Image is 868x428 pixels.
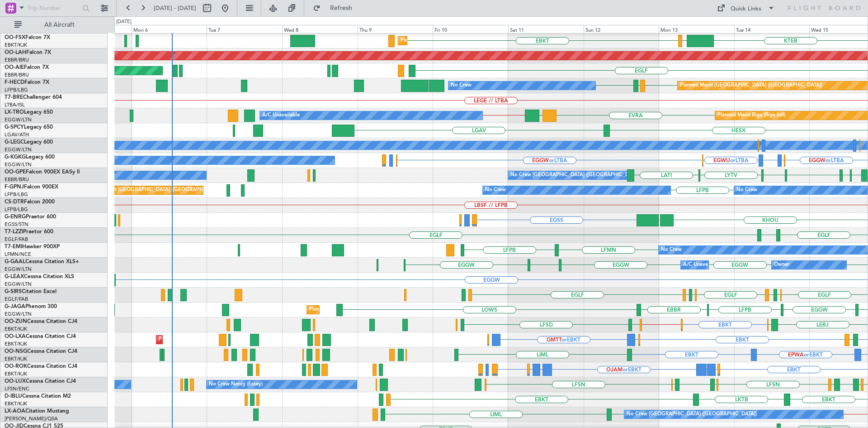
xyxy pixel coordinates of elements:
span: T7-BRE [5,95,23,100]
span: OO-LUX [5,379,26,384]
a: G-ENRGPraetor 600 [5,214,56,220]
a: OO-NSGCessna Citation CJ4 [5,349,77,354]
span: All Aircraft [24,22,95,28]
a: OO-LXACessna Citation CJ4 [5,334,76,339]
a: LFPB/LBG [5,206,28,213]
a: LGAV/ATH [5,131,29,138]
span: T7-EMI [5,244,22,250]
div: No Crew [736,183,757,197]
span: G-KGKG [5,154,26,160]
span: [DATE] - [DATE] [154,4,196,12]
a: D-IBLUCessna Citation M2 [5,394,71,399]
div: Tue 7 [207,25,282,33]
div: Mon 13 [659,25,734,33]
button: Refresh [309,1,363,15]
div: Planned Maint Kortrijk-[GEOGRAPHIC_DATA] [159,333,264,346]
div: Tue 14 [734,25,810,33]
a: LX-AOACitation Mustang [5,409,69,414]
div: No Crew Nancy (Essey) [209,378,263,391]
span: G-LEAX [5,274,24,279]
a: G-GAALCessna Citation XLS+ [5,259,79,264]
div: Sun 12 [584,25,659,33]
div: Sat 11 [508,25,584,33]
a: G-SPCYLegacy 650 [5,125,53,130]
a: LFPB/LBG [5,191,28,198]
a: G-LEGCLegacy 600 [5,139,53,145]
span: F-HECD [5,80,24,85]
a: EBKT/KJK [5,356,27,362]
a: T7-EMIHawker 900XP [5,244,60,250]
a: EBKT/KJK [5,370,27,377]
div: Thu 9 [358,25,433,33]
a: CS-DTRFalcon 2000 [5,199,55,205]
input: Trip Number [28,1,80,15]
a: OO-LAHFalcon 7X [5,50,51,55]
span: CS-DTR [5,199,24,205]
span: OO-FSX [5,35,25,40]
a: F-GPNJFalcon 900EX [5,184,58,190]
span: Refresh [322,5,360,11]
span: OO-ZUN [5,319,27,324]
a: OO-GPEFalcon 900EX EASy II [5,169,80,175]
span: G-ENRG [5,214,26,220]
a: OO-LUXCessna Citation CJ4 [5,379,76,384]
span: G-SIRS [5,289,22,294]
div: Unplanned Maint [GEOGRAPHIC_DATA] ([GEOGRAPHIC_DATA]) [77,183,226,197]
span: G-SPCY [5,125,24,130]
a: EBBR/BRU [5,57,29,63]
span: G-LEGC [5,139,24,145]
a: OO-FSXFalcon 7X [5,35,50,40]
a: G-SIRSCitation Excel [5,289,57,294]
a: EGGW/LTN [5,146,32,153]
span: LX-AOA [5,409,25,414]
span: OO-AIE [5,65,24,70]
a: LX-TROLegacy 650 [5,110,53,115]
a: LTBA/ISL [5,101,25,108]
a: OO-ROKCessna Citation CJ4 [5,364,77,369]
a: F-HECDFalcon 7X [5,80,49,85]
div: Owner [774,258,789,272]
a: EBBR/BRU [5,72,29,78]
span: OO-LAH [5,50,26,55]
div: Planned Maint Kortrijk-[GEOGRAPHIC_DATA] [401,34,506,48]
button: All Aircraft [10,18,98,32]
a: EGGW/LTN [5,281,32,288]
a: EGGW/LTN [5,266,32,273]
span: F-GPNJ [5,184,24,190]
div: No Crew [GEOGRAPHIC_DATA] ([GEOGRAPHIC_DATA] National) [510,168,662,182]
div: No Crew [451,79,472,92]
a: T7-LZZIPraetor 600 [5,229,53,235]
div: Mon 6 [132,25,207,33]
a: G-KGKGLegacy 600 [5,154,55,160]
div: No Crew [485,183,506,197]
a: EGSS/STN [5,221,28,228]
a: EBBR/BRU [5,176,29,183]
div: [DATE] [116,18,132,26]
a: OO-AIEFalcon 7X [5,65,49,70]
a: LFSN/ENC [5,385,29,392]
span: OO-LXA [5,334,26,339]
span: G-JAGA [5,304,25,309]
div: Planned Maint Riga (Riga Intl) [717,109,785,122]
a: OO-ZUNCessna Citation CJ4 [5,319,77,324]
a: T7-BREChallenger 604 [5,95,62,100]
a: EGGW/LTN [5,116,32,123]
div: Fri 10 [433,25,508,33]
div: Planned Maint [GEOGRAPHIC_DATA] ([GEOGRAPHIC_DATA]) [309,303,452,317]
a: EGLF/FAB [5,296,28,303]
span: LX-TRO [5,110,24,115]
a: EGGW/LTN [5,311,32,317]
a: G-JAGAPhenom 300 [5,304,57,309]
button: Quick Links [712,1,779,15]
a: EGGW/LTN [5,161,32,168]
div: Quick Links [731,5,761,14]
span: OO-NSG [5,349,27,354]
a: LFPB/LBG [5,87,28,93]
a: G-LEAXCessna Citation XLS [5,274,74,279]
a: EGLF/FAB [5,236,28,243]
span: G-GAAL [5,259,25,264]
a: [PERSON_NAME]/QSA [5,415,58,422]
a: EBKT/KJK [5,400,27,407]
a: EBKT/KJK [5,42,27,48]
span: D-IBLU [5,394,22,399]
